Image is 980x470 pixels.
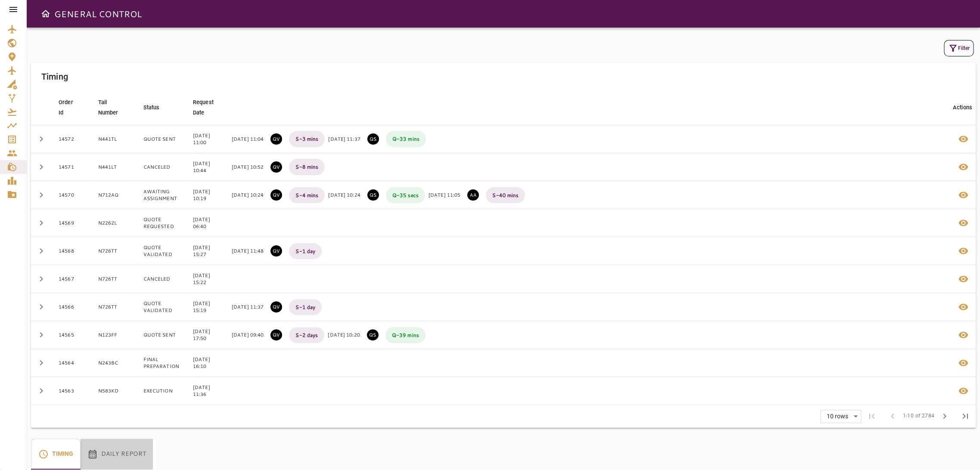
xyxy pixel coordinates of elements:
span: chevron_right [36,274,47,284]
button: Details [953,380,974,401]
td: 14566 [52,293,91,321]
p: QUOTE VALIDATED [270,245,282,257]
td: [DATE] 06:40 [186,209,232,237]
p: Q - 33 mins [386,131,426,147]
span: chevron_right [36,162,47,172]
span: chevron_right [36,302,47,312]
td: N123FF [91,321,136,349]
td: [DATE] 11:00 [186,125,232,153]
td: N726TT [91,293,136,321]
span: Next Page [934,406,955,427]
p: QUOTE SENT [367,329,378,340]
p: [DATE] 11:37 [232,303,264,310]
div: Tail Number [98,97,118,118]
button: Details [953,325,974,345]
div: basic tabs example [31,439,153,470]
td: N441LT [91,153,136,181]
span: 1-10 of 2784 [902,412,934,421]
td: N2262L [91,209,136,237]
p: QUOTE VALIDATED [270,189,282,201]
button: Daily Report [81,439,153,470]
span: chevron_right [36,246,47,256]
span: chevron_right [36,330,47,340]
div: 10 rows [821,410,861,423]
p: [DATE] 10:52 [232,164,264,170]
button: Open drawer [37,5,54,22]
td: N712AQ [91,181,136,209]
p: [DATE] 10:24 [328,192,360,198]
td: N441TL [91,125,136,153]
span: chevron_right [36,358,47,368]
p: S - 8 mins [289,159,325,175]
h6: GENERAL CONTROL [54,7,142,21]
td: 14571 [52,153,91,181]
td: 14563 [52,377,91,405]
p: S - 3 mins [289,131,325,147]
td: CANCELED [136,153,186,181]
p: [DATE] 10:20 [328,331,360,338]
button: Filter [944,40,974,56]
td: [DATE] 15:27 [186,237,232,265]
td: [DATE] 15:19 [186,293,232,321]
td: AWAITING ASSIGNMENT [136,181,186,209]
td: [DATE] 16:10 [186,349,232,377]
p: [DATE] 11:37 [328,136,360,142]
p: [DATE] 11:05 [428,192,460,198]
span: chevron_right [36,134,47,144]
td: QUOTE REQUESTED [136,209,186,237]
td: FINAL PREPARATION [136,349,186,377]
span: Request Date [193,97,225,118]
p: QUOTE VALIDATED [270,133,282,145]
p: [DATE] 11:04 [232,136,264,142]
span: chevron_right [36,386,47,396]
td: QUOTE SENT [136,125,186,153]
span: First Page [861,406,882,427]
button: Details [953,241,974,261]
span: Tail Number [98,97,130,118]
span: chevron_right [940,411,950,421]
span: Last Page [955,406,976,427]
p: [DATE] 09:40 [232,331,264,338]
h6: Timing [41,70,68,83]
span: chevron_right [36,218,47,228]
button: Details [953,352,974,373]
p: S - 40 mins [486,187,525,203]
button: Details [953,297,974,317]
span: Order Id [59,97,84,118]
td: N726TT [91,237,136,265]
div: Order Id [59,97,73,118]
td: [DATE] 15:22 [186,265,232,293]
td: QUOTE VALIDATED [136,237,186,265]
td: QUOTE SENT [136,321,186,349]
p: QUOTE SENT [367,189,379,201]
td: 14564 [52,349,91,377]
div: 10 rows [824,413,850,420]
td: [DATE] 10:44 [186,153,232,181]
span: Status [143,102,171,113]
td: 14572 [52,125,91,153]
td: CANCELED [136,265,186,293]
td: 14569 [52,209,91,237]
td: 14565 [52,321,91,349]
td: N583KD [91,377,136,405]
span: chevron_right [36,190,47,200]
span: last_page [960,411,971,421]
button: Details [953,213,974,233]
p: Q - 35 secs [386,187,425,203]
td: 14570 [52,181,91,209]
button: Timing [31,439,81,470]
span: Previous Page [882,406,902,427]
p: QUOTE VALIDATED [270,301,282,312]
p: QUOTE VALIDATED [270,329,282,340]
p: Q - 39 mins [385,327,425,343]
td: 14568 [52,237,91,265]
td: N726TT [91,265,136,293]
p: S - 4 mins [289,187,325,203]
button: Details [953,185,974,205]
td: N243BC [91,349,136,377]
p: QUOTE VALIDATED [270,161,282,173]
td: [DATE] 17:50 [186,321,232,349]
p: QUOTE SENT [367,133,379,145]
p: [DATE] 10:24 [232,192,264,198]
button: Details [953,157,974,177]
